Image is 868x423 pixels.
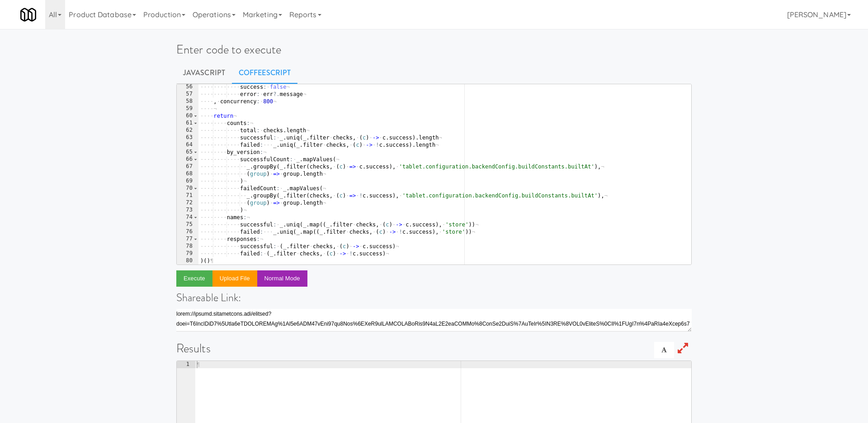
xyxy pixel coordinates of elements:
div: 62 [177,127,198,134]
div: 66 [177,156,198,163]
div: 72 [177,199,198,207]
div: 70 [177,185,198,192]
div: 76 [177,228,198,236]
div: 67 [177,163,198,170]
a: CoffeeScript [232,62,297,84]
div: 73 [177,207,198,214]
div: 74 [177,214,198,221]
div: 65 [177,149,198,156]
h1: Results [176,342,692,355]
button: Upload file [212,270,257,287]
h1: Enter code to execute [176,43,692,56]
div: 57 [177,91,198,98]
button: Normal Mode [257,270,307,287]
textarea: lorem://ipsumd.sitametcons.adi/elitsed?doei=T6IncIDiD7%5Utla6eTDOLOREMAg%1Al5e6ADM47vEni97qu8Nos%... [176,309,692,332]
div: 78 [177,243,198,250]
div: 59 [177,105,198,112]
div: 1 [177,361,195,368]
div: 79 [177,250,198,257]
div: 60 [177,112,198,120]
div: 77 [177,236,198,243]
a: Javascript [176,62,232,84]
div: 68 [177,170,198,178]
div: 80 [177,257,198,264]
div: 58 [177,98,198,105]
img: Micromart [20,7,36,23]
div: 63 [177,134,198,141]
div: 69 [177,178,198,185]
div: 75 [177,221,198,228]
div: 61 [177,120,198,127]
h4: Shareable Link: [176,292,692,303]
div: 56 [177,83,198,91]
div: 71 [177,192,198,199]
button: Execute [176,270,212,287]
div: 64 [177,141,198,149]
